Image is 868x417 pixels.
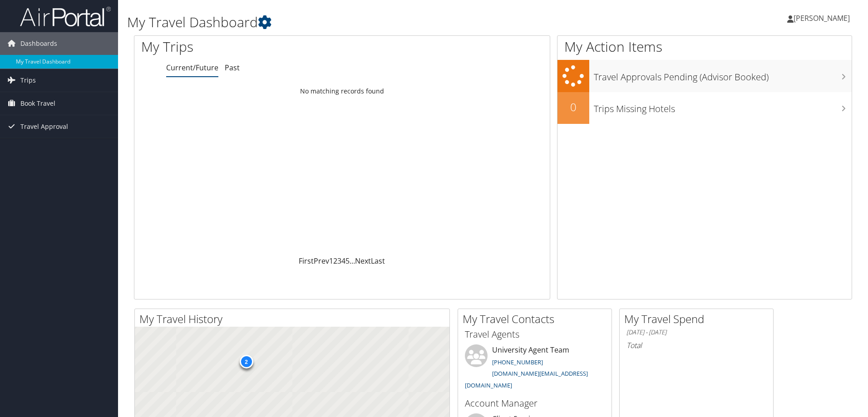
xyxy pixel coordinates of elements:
h2: My Travel History [139,311,449,327]
h1: My Action Items [557,37,852,56]
td: No matching records found [134,83,550,99]
a: [DOMAIN_NAME][EMAIL_ADDRESS][DOMAIN_NAME] [465,369,588,389]
a: Prev [314,256,329,266]
a: 2 [333,256,337,266]
h2: My Travel Contacts [463,311,612,327]
img: airportal-logo.png [20,6,111,27]
li: University Agent Team [460,344,609,393]
a: 3 [337,256,341,266]
h3: Travel Approvals Pending (Advisor Booked) [594,66,852,83]
a: 4 [341,256,345,266]
a: Last [371,256,385,266]
a: [PERSON_NAME] [787,5,859,32]
a: [PHONE_NUMBER] [492,358,543,366]
a: Past [225,63,240,73]
a: 5 [345,256,350,266]
h3: Trips Missing Hotels [594,98,852,115]
a: 1 [329,256,333,266]
div: 2 [239,355,253,368]
span: Dashboards [20,32,57,55]
span: Book Travel [20,92,55,115]
h3: Account Manager [465,397,605,410]
a: 0Trips Missing Hotels [557,92,852,124]
h3: Travel Agents [465,328,605,341]
a: Travel Approvals Pending (Advisor Booked) [557,60,852,92]
h2: 0 [557,99,589,115]
span: Travel Approval [20,115,68,138]
h2: My Travel Spend [624,311,773,327]
a: First [299,256,314,266]
span: Trips [20,69,36,92]
h1: My Travel Dashboard [127,13,615,32]
h6: [DATE] - [DATE] [626,328,766,337]
span: … [350,256,355,266]
h1: My Trips [141,37,370,56]
h6: Total [626,340,766,350]
span: [PERSON_NAME] [794,13,850,23]
a: Next [355,256,371,266]
a: Current/Future [166,63,218,73]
